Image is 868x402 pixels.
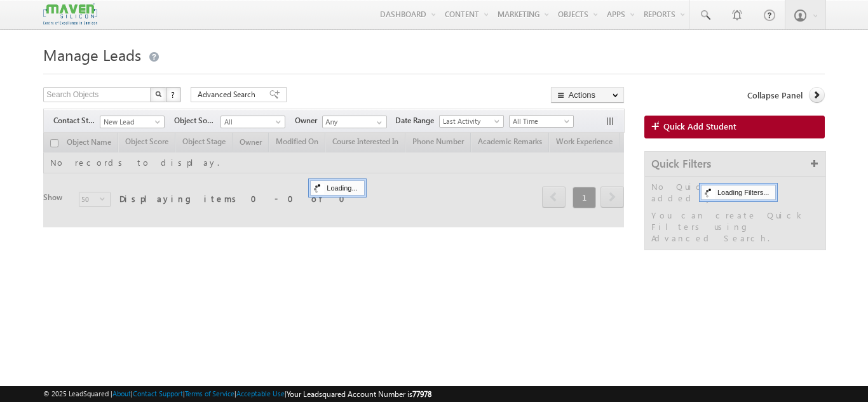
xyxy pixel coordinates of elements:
[287,389,431,399] span: Your Leadsquared Account Number is
[395,115,439,126] span: Date Range
[747,90,803,101] span: Collapse Panel
[236,389,285,398] a: Acceptable Use
[198,89,259,100] span: Advanced Search
[510,116,570,127] span: All Time
[166,87,181,102] button: ?
[185,389,234,398] a: Terms of Service
[220,116,285,128] a: All
[174,115,220,126] span: Object Source
[43,44,141,65] span: Manage Leads
[155,91,161,97] img: Search
[100,116,161,128] span: New Lead
[171,89,177,100] span: ?
[663,121,736,132] span: Quick Add Student
[133,389,183,398] a: Contact Support
[701,185,776,200] div: Loading Filters...
[412,389,431,399] span: 77978
[509,115,574,128] a: All Time
[100,116,165,128] a: New Lead
[644,116,825,138] a: Quick Add Student
[440,116,500,127] span: Last Activity
[53,115,100,126] span: Contact Stage
[43,3,97,25] img: Custom Logo
[370,116,386,129] a: Show All Items
[295,115,322,126] span: Owner
[112,389,131,398] a: About
[439,115,504,128] a: Last Activity
[221,116,281,128] span: All
[551,87,624,103] button: Actions
[43,388,431,400] span: © 2025 LeadSquared | | | | |
[322,116,387,128] input: Type to Search
[310,180,364,196] div: Loading...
